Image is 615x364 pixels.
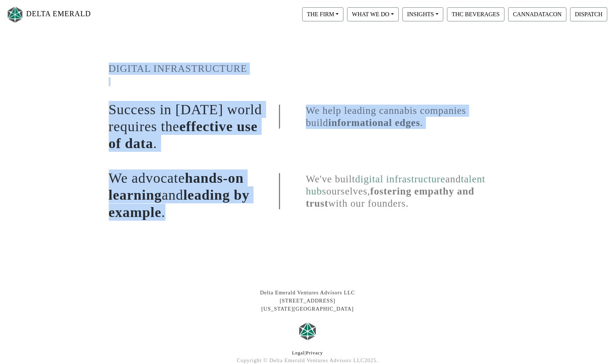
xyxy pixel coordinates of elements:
a: Privacy [306,350,323,356]
a: THC BEVERAGES [445,11,506,17]
button: DISPATCH [570,7,607,21]
h1: We help leading cannabis companies build . [279,105,507,129]
div: Delta Emerald Ventures Advisors LLC [STREET_ADDRESS] [US_STATE][GEOGRAPHIC_DATA] [103,289,512,313]
h1: We advocate and . [109,169,268,220]
span: informational edges [328,117,420,128]
a: DISPATCH [568,11,609,17]
button: THC BEVERAGES [447,7,504,21]
h1: Success in [DATE] world requires the . [109,101,268,152]
button: CANNADATACON [508,7,566,21]
span: effective use of data [109,119,258,151]
div: | [103,350,512,357]
a: digital infrastructure [355,174,445,185]
img: Logo [297,320,319,342]
a: CANNADATACON [506,11,568,17]
span: fostering empathy and trust [306,186,474,209]
h1: DIGITAL INFRASTRUCTURE [109,63,507,75]
span: leading by example [109,187,250,220]
img: Logo [6,5,24,24]
h1: We've built and ourselves, with our founders. [279,173,507,209]
button: WHAT WE DO [347,7,399,21]
button: THE FIRM [302,7,343,21]
a: Legal [292,350,305,356]
a: DELTA EMERALD [6,3,91,26]
button: INSIGHTS [402,7,443,21]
